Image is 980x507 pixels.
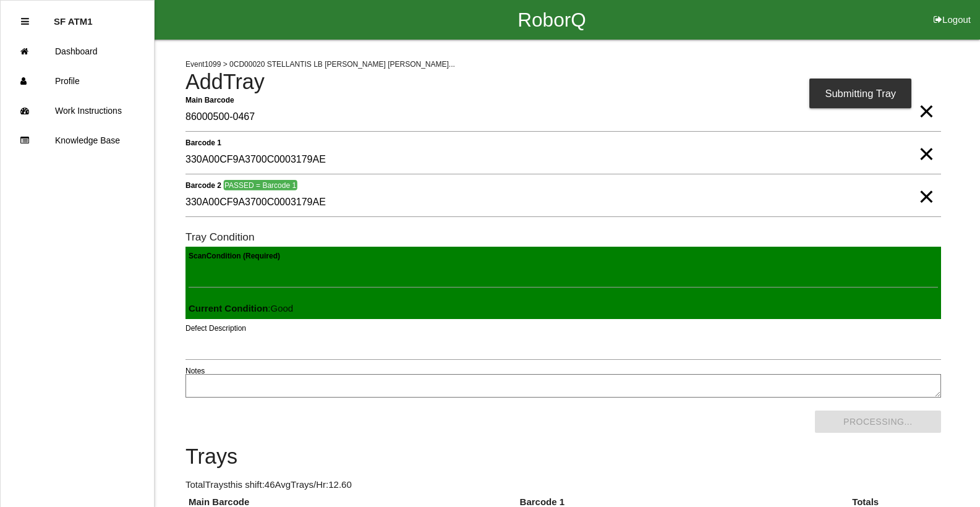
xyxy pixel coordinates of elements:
h6: Tray Condition [185,231,941,243]
p: SF ATM1 [54,7,93,27]
label: Defect Description [185,323,246,334]
span: PASSED = Barcode 1 [223,180,297,190]
b: Barcode 1 [185,138,221,147]
label: Notes [185,365,205,377]
input: Required [185,103,941,132]
span: Clear Input [918,87,934,111]
b: Main Barcode [185,95,234,104]
h4: Add Tray [185,70,941,94]
span: Event 1099 > 0CD00020 STELLANTIS LB [PERSON_NAME] [PERSON_NAME]... [185,60,455,69]
b: Barcode 2 [185,181,221,189]
div: Close [21,7,29,36]
b: Scan Condition (Required) [189,252,280,260]
a: Profile [1,66,154,96]
span: Clear Input [918,172,934,197]
p: Total Trays this shift: 46 Avg Trays /Hr: 12.60 [185,478,941,492]
b: Current Condition [189,303,268,313]
div: Submitting Tray [809,79,911,108]
h4: Trays [185,445,941,469]
a: Knowledge Base [1,126,154,155]
a: Work Instructions [1,96,154,126]
span: : Good [189,303,293,313]
span: Clear Input [918,129,934,154]
a: Dashboard [1,36,154,66]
